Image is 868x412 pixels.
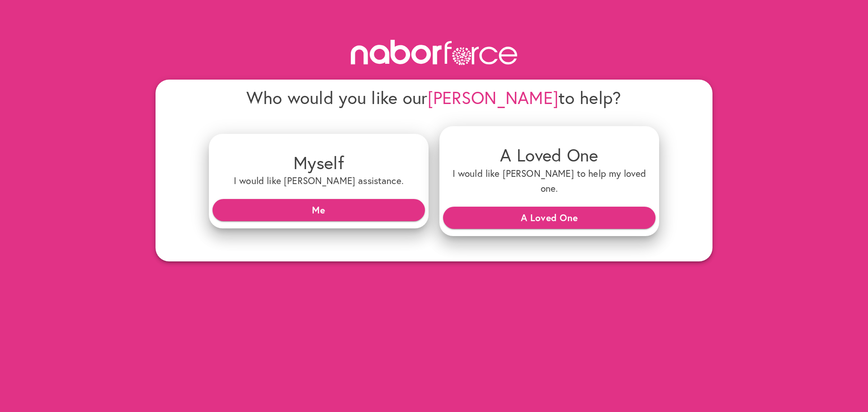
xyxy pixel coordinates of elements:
[220,202,418,218] span: Me
[447,166,652,196] h6: I would like [PERSON_NAME] to help my loved one.
[443,207,656,228] button: A Loved One
[216,152,421,173] h4: Myself
[216,173,421,188] h6: I would like [PERSON_NAME] assistance.
[212,199,425,221] button: Me
[209,87,659,108] h4: Who would you like our to help?
[450,209,648,226] span: A Loved One
[428,86,559,109] span: [PERSON_NAME]
[447,144,652,166] h4: A Loved One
